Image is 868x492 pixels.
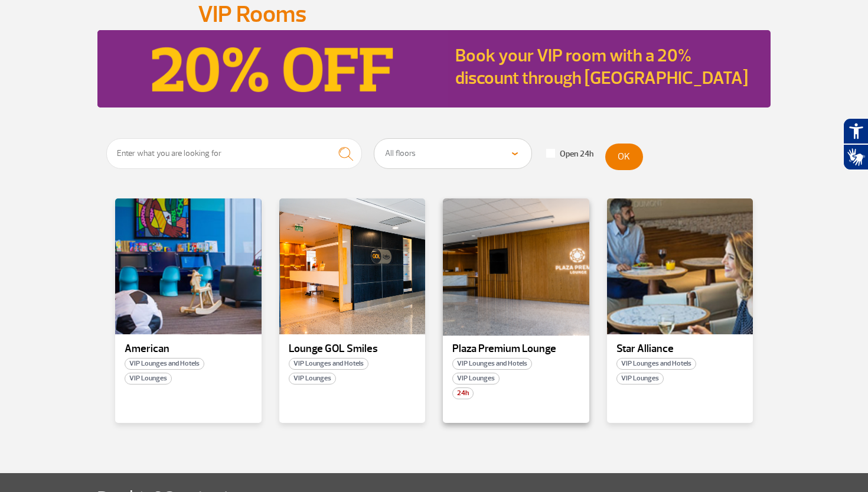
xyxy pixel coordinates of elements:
span: VIP Lounges and Hotels [616,358,696,370]
p: American [125,343,252,355]
p: Plaza Premium Lounge [452,343,580,355]
span: VIP Lounges and Hotels [452,358,532,370]
button: Abrir recursos assistivos. [843,118,868,144]
span: VIP Lounges and Hotels [289,358,368,370]
a: Book your VIP room with a 20% discount through [GEOGRAPHIC_DATA] [455,44,748,89]
button: OK [605,144,643,170]
img: Book your VIP room with a 20% discount through GaleON [97,30,448,107]
p: Star Alliance [616,343,744,355]
span: VIP Lounges [452,373,500,385]
span: 24h [452,387,474,399]
input: Enter what you are looking for [106,138,362,169]
span: VIP Lounges and Hotels [125,358,204,370]
button: Abrir tradutor de língua de sinais. [843,144,868,170]
p: Lounge GOL Smiles [289,343,416,355]
span: VIP Lounges [616,373,664,385]
span: VIP Lounges [289,373,336,385]
div: Plugin de acessibilidade da Hand Talk. [843,118,868,170]
h1: VIP Rooms [198,4,670,24]
span: VIP Lounges [125,373,172,385]
label: Open 24h [546,149,593,159]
